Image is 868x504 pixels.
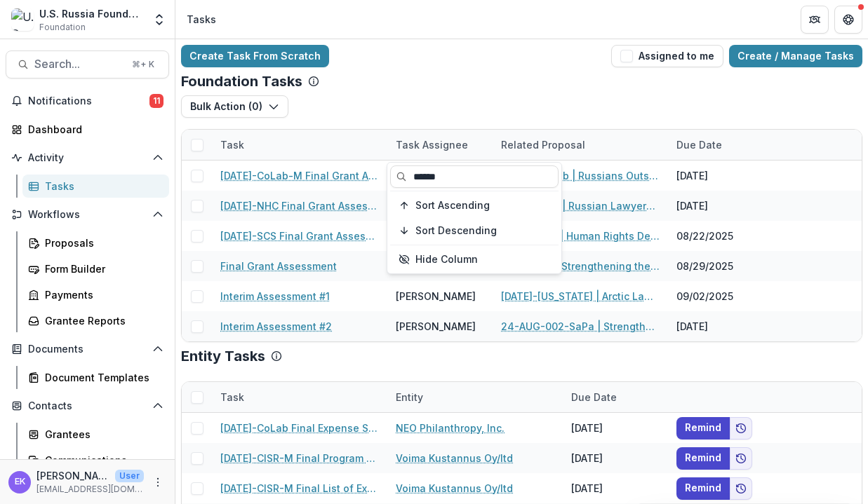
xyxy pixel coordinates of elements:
div: Entity [387,390,432,404]
p: Foundation Tasks [181,73,302,90]
div: Related Proposal [493,130,668,160]
a: NEO Philanthropy, Inc. [396,421,505,435]
span: Sort Ascending [415,200,490,212]
a: [DATE]-CoLab | Russians Outside of [GEOGRAPHIC_DATA]: Resourcing Human Rights in [GEOGRAPHIC_DATA... [501,168,660,183]
a: Final Grant Assessment [220,259,337,273]
div: Task Assignee [387,130,493,160]
div: Task [212,382,387,412]
div: Proposals [45,236,158,250]
div: Tasks [187,12,216,27]
div: [DATE] [563,473,668,503]
a: Voima Kustannus Oy/ltd [396,481,513,496]
span: Documents [28,343,147,355]
a: [DATE]-SCS Final Grant Assessment [220,229,379,243]
div: Grantee Reports [45,313,158,328]
span: Sort Descending [415,225,497,237]
a: Form Builder [22,257,169,280]
a: 24-AUG-002-SaPa | Strengthening of support groups of political prisoners in [GEOGRAPHIC_DATA] [501,319,660,334]
div: Tasks [45,179,158,193]
div: Due Date [563,382,668,412]
a: [DATE]-[US_STATE] | Arctic Law Beyond Borders [501,289,660,304]
span: Search... [34,57,123,71]
button: Remind [676,447,730,470]
div: ⌘ + K [129,57,157,72]
div: Task [212,390,253,404]
div: [DATE] [563,413,668,443]
div: [DATE] [668,311,773,341]
div: Payments [45,287,158,302]
button: Bulk Action (0) [181,95,288,118]
div: Task [212,130,387,160]
a: Create / Manage Tasks [729,45,862,67]
button: Open Contacts [6,395,169,417]
button: Remind [676,417,730,440]
div: Grantees [45,427,158,442]
a: Document Templates [22,366,169,389]
button: Get Help [834,6,862,34]
a: [DATE]-NHC | Russian Lawyers against Lawfare, Impunity, and for Strengthening of the Rule of Law [501,198,660,213]
a: [DATE]-CISR-M Final Program Report [220,451,379,465]
a: [DATE]-NHC Final Grant Assessment [220,198,379,213]
span: Contacts [28,400,147,412]
button: Partners [801,6,829,34]
div: 08/29/2025 [668,251,773,281]
div: Task Assignee [387,137,476,152]
p: User [115,470,144,482]
div: Dashboard [28,122,158,137]
div: Form Builder [45,261,158,276]
span: 11 [149,94,163,108]
button: Add to friends [730,447,752,470]
a: Grantees [22,423,169,446]
button: Open Activity [6,147,169,169]
nav: breadcrumb [181,9,222,29]
span: Foundation [39,21,86,34]
button: Open entity switcher [149,6,169,34]
button: Add to friends [730,477,752,500]
div: Entity [387,382,563,412]
a: [DATE]-CoLab Final Expense Summary [220,421,379,435]
a: Tasks [22,175,169,198]
button: Sort Ascending [390,194,559,217]
p: Entity Tasks [181,348,265,365]
button: Open Documents [6,338,169,360]
button: Assigned to me [611,45,723,67]
div: [DATE] [563,443,668,473]
a: [DATE]-FIS | Strengthening the Independence of the Bar [DATE]-FIS [501,259,660,273]
button: Open Workflows [6,203,169,226]
div: Due Date [668,137,730,152]
a: Payments [22,283,169,306]
div: Due Date [668,130,773,160]
div: [DATE] [668,191,773,221]
div: Due Date [563,390,625,404]
div: Communications [45,453,158,468]
a: [DATE]-SCS | Human Rights Defenders and the Rule of Law [501,229,660,243]
div: 08/22/2025 [668,221,773,251]
span: Notifications [28,95,149,107]
span: Workflows [28,209,147,221]
a: Create Task From Scratch [181,45,329,67]
span: Activity [28,152,147,164]
a: Communications [22,449,169,472]
a: Voima Kustannus Oy/ltd [396,451,513,465]
img: U.S. Russia Foundation [11,8,34,31]
div: [PERSON_NAME] [396,319,476,334]
a: Grantee Reports [22,309,169,332]
div: 09/02/2025 [668,281,773,311]
button: Notifications11 [6,90,169,112]
a: [DATE]-CISR-M Final List of Expenses [220,481,379,496]
div: Related Proposal [493,137,594,152]
a: Proposals [22,231,169,254]
button: Remind [676,477,730,500]
div: Emma K [15,477,25,486]
button: More [149,474,166,491]
button: Hide Column [390,248,559,271]
a: Interim Assessment #1 [220,289,330,304]
button: Sort Descending [390,219,559,242]
div: U.S. Russia Foundation [39,6,144,21]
